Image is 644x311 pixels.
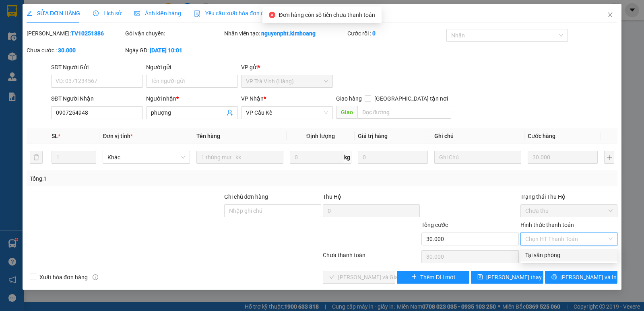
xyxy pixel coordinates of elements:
div: Trạng thái Thu Hộ [520,192,617,201]
span: Tổng cước [421,222,448,228]
span: Giao hàng [336,95,362,102]
b: 30.000 [58,47,76,54]
div: Người nhận [146,94,238,103]
div: Người gửi [146,63,238,72]
span: picture [134,10,140,16]
input: Dọc đường [357,106,452,119]
label: Hình thức thanh toán [520,222,574,228]
input: Ghi Chú [434,151,521,164]
input: 0 [358,151,428,164]
button: plus [604,151,614,164]
span: Chọn HT Thanh Toán [525,233,613,245]
span: kg [343,151,351,164]
strong: BIÊN NHẬN GỬI HÀNG [27,4,93,12]
span: Giao [336,106,357,119]
span: close-circle [269,12,275,18]
p: GỬI: [3,16,118,23]
span: printer [551,274,557,280]
span: Thu Hộ [323,194,341,200]
div: [PERSON_NAME]: [27,29,124,38]
span: Khác [107,151,185,163]
div: Chưa cước : [27,46,124,55]
b: [DATE] 10:01 [150,47,182,54]
input: 0 [528,151,598,164]
span: VP Cầu Kè [246,107,328,119]
span: Đơn hàng còn số tiền chưa thanh toán [279,12,375,18]
div: Ngày GD: [125,46,222,55]
b: 0 [372,30,376,37]
span: Giá trị hàng [358,133,388,139]
img: icon [194,10,200,17]
span: VP Cầu Kè - [17,16,65,23]
span: Định lượng [306,133,335,139]
span: Xuất hóa đơn hàng [36,273,91,282]
span: VP [PERSON_NAME] ([GEOGRAPHIC_DATA]) [3,27,81,42]
span: VP Trà Vinh (Hàng) [246,75,328,87]
span: SƠN [50,16,65,23]
span: Thêm ĐH mới [420,273,454,282]
span: 0907111168 - [3,43,92,51]
button: check[PERSON_NAME] và Giao hàng [323,271,395,284]
p: NHẬN: [3,27,118,42]
span: Cước hàng [528,133,555,139]
div: Cước rồi : [347,29,444,38]
div: Tại văn phòng [525,251,613,260]
button: save[PERSON_NAME] thay đổi [471,271,543,284]
label: Ghi chú đơn hàng [224,194,268,200]
input: VD: Bàn, Ghế [196,151,283,164]
span: save [477,274,483,280]
span: Tên hàng [196,133,220,139]
span: [PERSON_NAME] và In [560,273,617,282]
span: SL [52,133,58,139]
div: Tổng: 1 [30,174,249,183]
button: delete [30,151,43,164]
span: Lịch sử [93,10,122,16]
div: Gói vận chuyển: [125,29,222,38]
span: [PERSON_NAME] thay đổi [486,273,551,282]
span: info-circle [93,274,98,280]
b: nguyenpht.kimhoang [261,30,316,37]
button: printer[PERSON_NAME] và In [545,271,617,284]
span: VP Nhận [241,95,264,102]
span: Yêu cầu xuất hóa đơn điện tử [194,10,279,16]
span: GIAO: [3,52,19,60]
button: plusThêm ĐH mới [397,271,469,284]
span: plus [411,274,417,280]
span: Chưa thu [525,205,613,217]
div: Chưa thanh toán [322,251,421,265]
div: VP gửi [241,63,333,72]
th: Ghi chú [431,128,524,144]
span: SỬA ĐƠN HÀNG [27,10,80,16]
span: Đơn vị tính [103,133,133,139]
div: SĐT Người Nhận [51,94,143,103]
div: Nhân viên tạo: [224,29,346,38]
b: TV10251886 [71,30,104,37]
span: edit [27,10,32,16]
span: [PERSON_NAME] [43,43,92,51]
span: close [607,12,613,18]
span: user-add [227,109,233,116]
input: Ghi chú đơn hàng [224,204,321,217]
span: [GEOGRAPHIC_DATA] tận nơi [371,94,451,103]
span: Ảnh kiện hàng [134,10,181,16]
button: Close [599,4,621,27]
div: SĐT Người Gửi [51,63,143,72]
span: clock-circle [93,10,99,16]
